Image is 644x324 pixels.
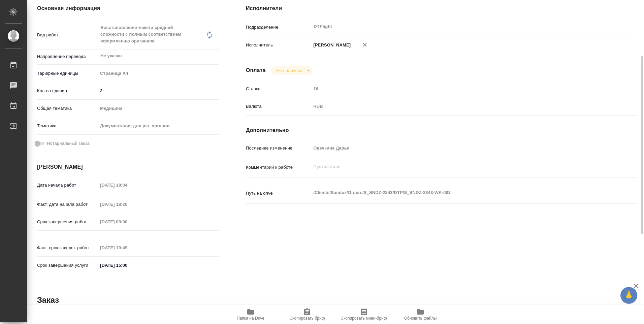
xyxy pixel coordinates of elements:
[357,37,372,52] button: Удалить исполнителя
[620,287,637,304] button: 🙏
[98,68,219,79] div: Страница А4
[37,163,219,171] h4: [PERSON_NAME]
[246,66,266,74] h4: Оплата
[289,316,325,321] span: Скопировать бриф
[246,103,311,110] p: Валюта
[246,86,311,92] p: Ставка
[98,103,219,114] div: Медицина
[335,305,392,324] button: Скопировать мини-бриф
[37,262,98,269] p: Срок завершения услуги
[98,180,157,190] input: Пустое поле
[246,126,637,134] h4: Дополнительно
[341,316,387,321] span: Скопировать мини-бриф
[37,219,98,225] p: Срок завершения работ
[275,68,304,73] button: Не оплачена
[98,243,157,253] input: Пустое поле
[37,123,98,129] p: Тематика
[311,143,604,153] input: Пустое поле
[37,105,98,112] p: Общая тематика
[246,4,637,12] h4: Исполнители
[311,101,604,112] div: RUB
[37,70,98,77] p: Тарифные единицы
[37,245,98,251] p: Факт. срок заверш. работ
[47,140,90,147] span: Нотариальный заказ
[98,217,157,227] input: Пустое поле
[311,84,604,94] input: Пустое поле
[271,66,313,75] div: Не оплачена
[246,164,311,171] p: Комментарий к работе
[311,42,351,48] p: [PERSON_NAME]
[98,260,157,270] input: ✎ Введи что-нибудь
[98,120,219,132] div: Документация для рег. органов
[237,316,264,321] span: Папка на Drive
[392,305,449,324] button: Обновить файлы
[246,190,311,197] p: Путь на drive
[37,295,59,305] h2: Заказ
[246,24,311,31] p: Подразделение
[37,53,98,60] p: Направление перевода
[222,305,279,324] button: Папка на Drive
[246,42,311,48] p: Исполнитель
[37,201,98,208] p: Факт. дата начала работ
[404,316,437,321] span: Обновить файлы
[37,182,98,189] p: Дата начала работ
[279,305,335,324] button: Скопировать бриф
[98,199,157,209] input: Пустое поле
[37,32,98,38] p: Вид работ
[98,86,219,96] input: ✎ Введи что-нибудь
[311,187,604,198] textarea: /Clients/Sandoz/Orders/S_SNDZ-2343/DTP/S_SNDZ-2343-WK-003
[246,145,311,152] p: Последнее изменение
[37,88,98,94] p: Кол-во единиц
[623,288,635,302] span: 🙏
[37,4,219,12] h4: Основная информация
